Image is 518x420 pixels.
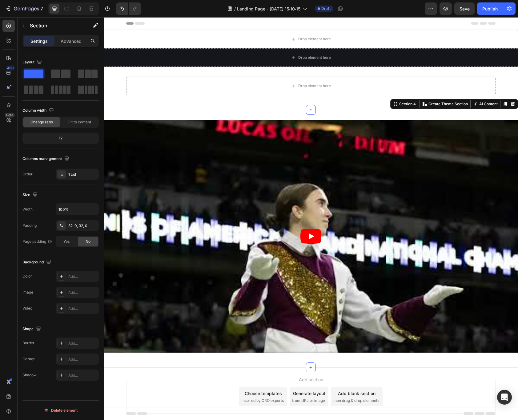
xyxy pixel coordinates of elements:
[116,2,141,15] div: Undo/Redo
[24,134,98,142] div: 12
[22,258,52,266] div: Background
[22,340,34,346] div: Border
[68,223,97,229] div: 32, 0, 32, 0
[22,290,33,295] div: Image
[61,38,82,44] p: Advanced
[68,341,97,346] div: Add...
[30,119,53,125] span: Change ratio
[321,6,331,11] span: Draft
[44,407,78,414] div: Delete element
[195,38,227,43] div: Drop element here
[22,306,32,311] div: Video
[5,113,15,118] div: Beta
[2,2,46,15] button: 7
[460,6,470,11] span: Save
[454,2,475,15] button: Save
[56,204,98,215] input: Auto
[6,66,15,70] div: 450
[68,119,91,125] span: Fit to content
[497,390,512,405] div: Open Intercom Messenger
[22,171,33,177] div: Order
[189,373,222,379] div: Generate layout
[22,206,33,212] div: Width
[234,373,272,379] div: Add blank section
[22,223,37,228] div: Padding
[22,58,43,66] div: Layout
[30,22,80,29] p: Section
[40,5,43,12] p: 7
[195,66,227,71] div: Drop element here
[68,306,97,311] div: Add...
[138,381,180,386] span: inspired by CRO experts
[22,325,42,333] div: Shape
[68,373,97,378] div: Add...
[368,83,395,90] button: AI Content
[294,84,313,90] div: Section 4
[63,239,70,244] span: Yes
[22,155,70,163] div: Columns management
[30,38,48,44] p: Settings
[104,17,518,420] iframe: Design area
[68,274,97,279] div: Add...
[22,106,55,115] div: Column width
[477,2,503,15] button: Publish
[141,373,178,379] div: Choose templates
[68,172,97,177] div: 1 col
[195,19,227,24] div: Drop element here
[197,212,218,226] button: Play
[193,359,222,366] span: Add section
[230,381,275,386] span: then drag & drop elements
[68,357,97,362] div: Add...
[188,381,221,386] span: from URL or image
[22,356,35,362] div: Corner
[22,406,99,415] button: Delete element
[234,6,236,12] span: /
[22,239,52,244] div: Page padding
[68,290,97,295] div: Add...
[237,6,300,12] span: Landing Page - [DATE] 15:10:15
[22,372,37,378] div: Shadow
[86,239,90,244] span: No
[325,84,364,90] p: Create Theme Section
[22,274,32,279] div: Color
[22,191,39,199] div: Size
[482,6,498,12] div: Publish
